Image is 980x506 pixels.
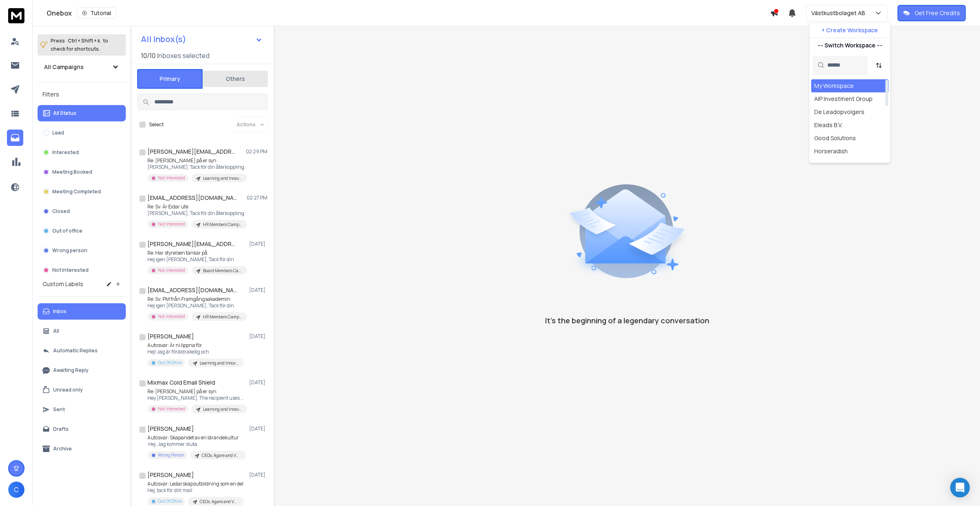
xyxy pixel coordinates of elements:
[8,481,24,498] button: C
[147,395,245,401] p: Hey [PERSON_NAME], The recipient uses Mixmax
[811,9,869,17] p: Västkustbolaget AB
[53,406,65,413] p: Sent
[53,367,89,374] p: Awaiting Reply
[134,31,269,47] button: All Inbox(s)
[814,82,854,90] div: My Workspace
[203,314,242,320] p: HR Members Campaign | Whole Day
[44,63,84,71] h1: All Campaigns
[249,425,267,432] p: [DATE]
[38,262,126,278] button: Not Interested
[158,406,185,412] p: Not Interested
[53,446,72,452] p: Archive
[809,23,890,38] button: + Create Workspace
[158,313,185,320] p: Not Interested
[147,296,245,302] p: Re: Sv: PM från Framgångsakademin:
[147,378,215,387] h1: Mixmax Cold Email Shield
[52,169,92,175] p: Meeting Booked
[147,434,245,441] p: Autosvar: Skapandet av en lärandekultur
[814,108,864,116] div: De Leadopvolgers
[147,157,245,164] p: Re: [PERSON_NAME] på er syn
[202,452,241,459] p: CEOs, Agare and VD | Afternoon 13:30 / 16:00
[147,164,245,170] p: [PERSON_NAME], Tack för din återkoppling.
[38,223,126,239] button: Out of office
[915,9,960,17] p: Get Free Credits
[817,41,882,49] p: --- Switch Workspace ---
[52,267,89,273] p: Not Interested
[137,69,203,89] button: Primary
[147,250,245,256] p: Re: Har styrelsen tankar på
[147,194,237,202] h1: [EMAIL_ADDRESS][DOMAIN_NAME]
[38,362,126,378] button: Awaiting Reply
[814,147,848,155] div: Horseradish
[203,406,242,412] p: Learning and Innovation Campaign | Whole Day
[52,188,101,195] p: Meeting Completed
[147,240,237,248] h1: [PERSON_NAME][EMAIL_ADDRESS][DOMAIN_NAME]
[203,70,268,88] button: Others
[67,36,101,45] span: Ctrl + Shift + k
[147,471,194,479] h1: [PERSON_NAME]
[147,204,245,210] p: Re: Sv: Är Eidar ute
[247,195,267,201] p: 02:27 PM
[149,121,164,128] label: Select
[200,499,239,505] p: CEOs, Agare and VD | Morning 09:30 / 11:30
[53,328,59,334] p: All
[147,441,245,448] p: Hej, Jag kommer sluta
[53,387,83,393] p: Unread only
[158,267,185,273] p: Not Interested
[38,382,126,398] button: Unread only
[147,256,245,263] p: Hej igen [PERSON_NAME], Tack för din
[814,95,873,103] div: AIP Investment Group
[38,144,126,161] button: Interested
[38,125,126,141] button: Lead
[158,498,182,504] p: Out Of Office
[545,315,709,326] p: It’s the beginning of a legendary conversation
[203,222,242,228] p: HR Members Campaign | Whole Day
[871,57,887,74] button: Sort by Sort A-Z
[38,59,126,75] button: All Campaigns
[53,426,69,432] p: Drafts
[898,5,966,21] button: Get Free Credits
[157,51,209,60] h3: Inboxes selected
[147,148,237,156] h1: [PERSON_NAME][EMAIL_ADDRESS][DOMAIN_NAME]
[200,360,239,366] p: Learning and Innovation Campaign | Whole Day
[51,37,108,53] p: Press to check for shortcuts.
[203,175,242,181] p: Learning and Innovation Campaign | Whole Day
[147,210,245,217] p: [PERSON_NAME], Tack för din återkoppling.
[249,472,267,478] p: [DATE]
[158,175,185,181] p: Not Interested
[246,148,267,155] p: 02:29 PM
[38,343,126,359] button: Automatic Replies
[147,332,194,340] h1: [PERSON_NAME]
[158,452,184,458] p: Wrong Person
[38,105,126,121] button: All Status
[52,130,64,136] p: Lead
[52,247,87,254] p: Wrong person
[814,134,856,142] div: Good Solutions
[38,184,126,200] button: Meeting Completed
[249,241,267,247] p: [DATE]
[249,333,267,340] p: [DATE]
[47,7,770,19] div: Onebox
[203,268,242,274] p: Board Members Campaign | Whole Day
[38,242,126,259] button: Wrong person
[147,425,194,433] h1: [PERSON_NAME]
[147,388,245,395] p: Re: [PERSON_NAME] på er syn
[38,164,126,180] button: Meeting Booked
[147,481,244,487] p: Autosvar: Ledarskapsutbildning som en del
[147,487,244,494] p: Hej, tack för ditt mail
[53,347,98,354] p: Automatic Replies
[147,349,244,355] p: Hej! Jag är föräldraledig och
[158,221,185,227] p: Not Interested
[38,323,126,339] button: All
[147,342,244,349] p: Autosvar: Är ni öppna för
[42,280,83,288] h3: Custom Labels
[814,160,871,168] div: KEY Improvement B.V.
[147,302,245,309] p: Hej igen [PERSON_NAME], Tack för din
[38,441,126,457] button: Archive
[822,26,878,34] p: + Create Workspace
[249,287,267,293] p: [DATE]
[38,303,126,320] button: Inbox
[52,208,70,215] p: Closed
